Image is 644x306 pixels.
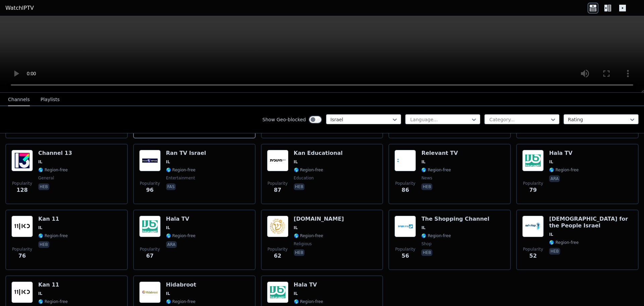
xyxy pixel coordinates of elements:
h6: Kan Educational [294,150,343,157]
span: 🌎 Region-free [166,299,196,304]
span: IL [421,225,425,230]
img: Kan Educational [267,150,288,171]
button: Channels [8,93,30,106]
p: heb [421,183,432,190]
h6: Kan 11 [38,216,68,222]
img: Hidabroot [139,281,161,303]
span: IL [38,291,42,296]
h6: [DOMAIN_NAME] [294,216,344,222]
span: IL [294,225,298,230]
span: 76 [18,252,26,260]
img: Ran TV Israel [139,150,161,171]
span: Popularity [140,181,160,186]
h6: Hala TV [166,216,196,222]
span: 86 [401,186,409,194]
span: Popularity [395,247,415,252]
h6: Relevant TV [421,150,458,157]
h6: Ran TV Israel [166,150,206,157]
span: Popularity [12,247,32,252]
span: 52 [529,252,537,260]
p: heb [38,241,49,248]
img: The Shopping Channel [394,216,416,237]
span: entertainment [166,175,195,181]
p: heb [421,249,432,256]
span: 🌎 Region-free [421,167,451,173]
h6: Channel 13 [38,150,72,157]
span: general [38,175,54,181]
h6: Hidabroot [166,281,196,288]
span: Popularity [12,181,32,186]
span: 🌎 Region-free [166,167,196,173]
span: 🌎 Region-free [549,240,579,245]
h6: [DEMOGRAPHIC_DATA] for the People Israel [549,216,633,229]
h6: The Shopping Channel [421,216,489,222]
span: IL [166,159,170,165]
img: Kan 11 [11,216,33,237]
span: 🌎 Region-free [38,167,68,173]
img: Hala TV [267,281,288,303]
span: IL [294,159,298,165]
label: Show Geo-blocked [262,116,306,123]
img: Kabbalah for the People Israel [522,216,544,237]
span: IL [549,159,553,165]
span: 🌎 Region-free [549,167,579,173]
span: IL [166,225,170,230]
p: fas [166,183,176,190]
button: Playlists [41,93,60,106]
span: 56 [401,252,409,260]
span: IL [166,291,170,296]
span: IL [38,225,42,230]
h6: Hala TV [294,281,323,288]
span: Popularity [523,181,543,186]
span: 🌎 Region-free [38,299,68,304]
span: IL [294,291,298,296]
h6: Kan 11 [38,281,68,288]
span: Popularity [523,247,543,252]
span: 🌎 Region-free [294,167,323,173]
span: 96 [146,186,154,194]
span: 79 [529,186,537,194]
span: education [294,175,314,181]
span: religious [294,241,312,247]
span: 🌎 Region-free [421,233,451,238]
span: 128 [16,186,28,194]
span: 67 [146,252,154,260]
a: WatchIPTV [5,4,34,12]
img: Hala TV [139,216,161,237]
p: heb [549,248,560,255]
img: Kan 11 [11,281,33,303]
span: IL [38,159,42,165]
span: news [421,175,432,181]
img: Hala TV [522,150,544,171]
span: IL [549,232,553,237]
span: 🌎 Region-free [294,299,323,304]
p: ara [166,241,177,248]
span: Popularity [140,247,160,252]
span: 🌎 Region-free [294,233,323,238]
img: Channel 13 [11,150,33,171]
span: Popularity [268,181,288,186]
span: Popularity [268,247,288,252]
img: Shelanu.TV [267,216,288,237]
span: 87 [274,186,281,194]
span: Popularity [395,181,415,186]
span: 🌎 Region-free [38,233,68,238]
p: heb [294,183,305,190]
span: IL [421,159,425,165]
span: 🌎 Region-free [166,233,196,238]
p: heb [294,249,305,256]
img: Relevant TV [394,150,416,171]
p: ara [549,175,560,182]
p: heb [38,183,49,190]
span: shop [421,241,431,247]
span: 62 [274,252,281,260]
h6: Hala TV [549,150,579,157]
